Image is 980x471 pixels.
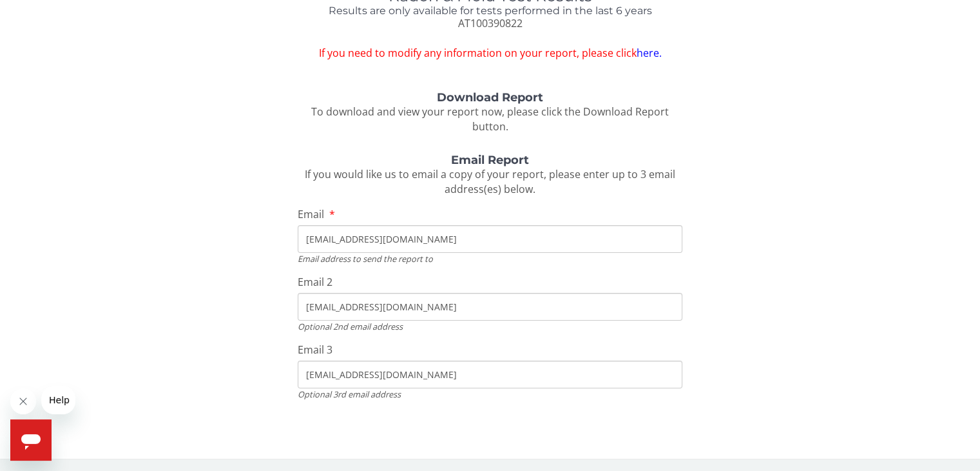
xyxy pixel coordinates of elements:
iframe: Button to launch messaging window [10,419,52,461]
a: here. [636,46,661,60]
div: Optional 2nd email address [298,321,682,332]
span: Email 3 [298,343,332,357]
strong: Download Report [437,90,543,105]
div: Email address to send the report to [298,253,682,265]
h4: Results are only available for tests performed in the last 6 years [298,5,682,17]
span: To download and view your report now, please click the Download Report button. [311,105,669,134]
div: Optional 3rd email address [298,388,682,400]
iframe: Close message [10,388,36,414]
span: If you would like us to email a copy of your report, please enter up to 3 email address(es) below. [305,167,675,196]
span: If you need to modify any information on your report, please click [298,46,682,61]
iframe: Message from company [41,386,75,414]
strong: Email Report [451,153,529,167]
span: AT100390822 [457,16,522,30]
span: Email [298,207,324,221]
span: Email 2 [298,275,332,289]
